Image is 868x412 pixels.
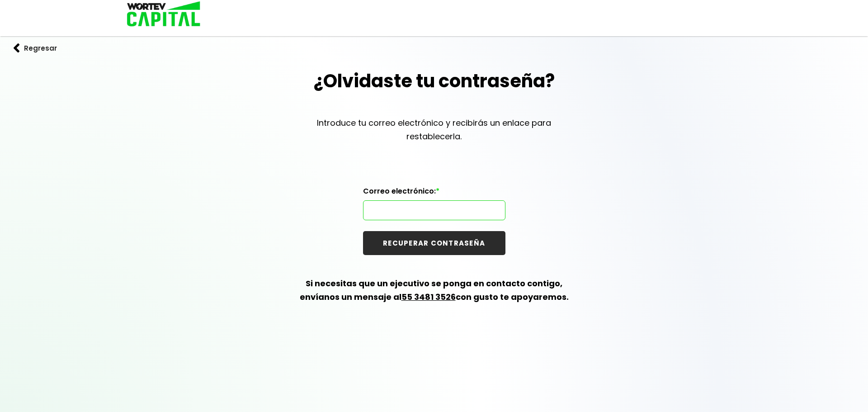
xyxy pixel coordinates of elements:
[401,291,456,303] a: 55 3481 3526
[14,43,20,53] img: flecha izquierda
[314,67,555,95] h1: ¿Olvidaste tu contraseña?
[363,187,505,200] label: Correo electrónico:
[298,116,570,143] p: Introduce tu correo electrónico y recibirás un enlace para restablecerla.
[363,231,505,255] button: RECUPERAR CONTRASEÑA
[300,278,569,303] b: Si necesitas que un ejecutivo se ponga en contacto contigo, envíanos un mensaje al con gusto te a...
